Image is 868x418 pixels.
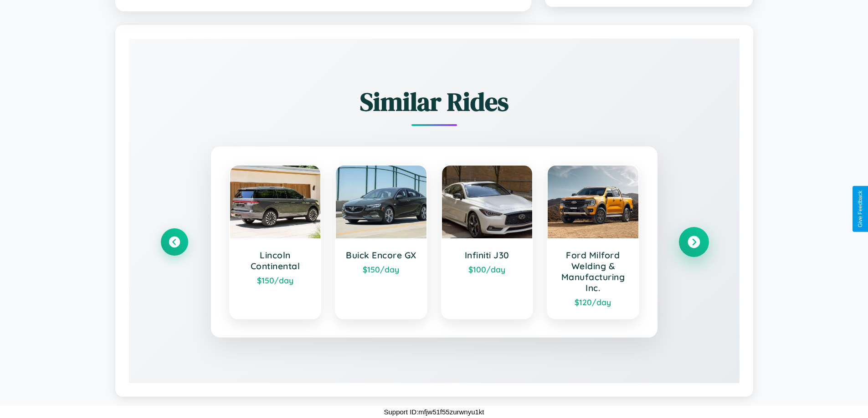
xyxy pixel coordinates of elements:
div: $ 150 /day [345,264,417,274]
div: Give Feedback [857,191,863,227]
div: $ 120 /day [557,297,629,307]
a: Ford Milford Welding & Manufacturing Inc.$120/day [547,165,639,319]
h2: Similar Rides [161,84,708,119]
a: Buick Encore GX$150/day [335,165,427,319]
a: Lincoln Continental$150/day [229,165,322,319]
a: Infiniti J30$100/day [441,165,534,319]
h3: Ford Milford Welding & Manufacturing Inc. [557,250,629,293]
div: $ 150 /day [239,275,312,285]
h3: Lincoln Continental [239,250,312,272]
h3: Buick Encore GX [345,250,417,261]
div: $ 100 /day [451,264,524,274]
p: Support ID: mfjw51f55zurwnyu1kt [384,406,484,418]
h3: Infiniti J30 [451,250,524,261]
